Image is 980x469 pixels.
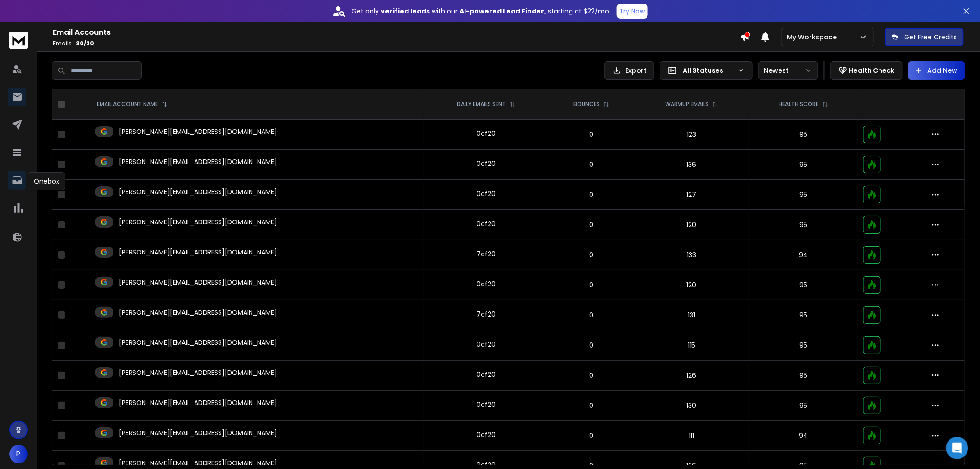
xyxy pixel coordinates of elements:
td: 94 [749,240,858,270]
td: 95 [749,150,858,180]
td: 120 [634,210,749,240]
button: Health Check [830,61,903,80]
div: 0 of 20 [477,129,496,138]
td: 120 [634,270,749,300]
button: Get Free Credits [885,28,964,46]
p: [PERSON_NAME][EMAIL_ADDRESS][DOMAIN_NAME] [119,127,277,136]
p: [PERSON_NAME][EMAIL_ADDRESS][DOMAIN_NAME] [119,187,277,196]
td: 95 [749,120,858,150]
td: 95 [749,361,858,391]
p: 0 [554,401,628,410]
td: 115 [634,330,749,361]
p: All Statuses [683,66,734,75]
div: 7 of 20 [477,249,496,259]
button: Try Now [617,4,648,19]
button: Export [604,61,654,80]
td: 95 [749,270,858,300]
p: 0 [554,250,628,260]
p: [PERSON_NAME][EMAIL_ADDRESS][DOMAIN_NAME] [119,428,277,437]
p: My Workspace [787,32,841,42]
td: 127 [634,180,749,210]
div: Open Intercom Messenger [946,437,968,459]
div: 0 of 20 [477,219,496,228]
td: 133 [634,240,749,270]
td: 95 [749,300,858,330]
div: 0 of 20 [477,370,496,379]
p: [PERSON_NAME][EMAIL_ADDRESS][DOMAIN_NAME] [119,338,277,347]
button: P [9,445,28,463]
button: Newest [758,61,818,80]
td: 111 [634,421,749,451]
td: 130 [634,391,749,421]
button: Add New [908,61,965,80]
div: 0 of 20 [477,340,496,349]
td: 95 [749,391,858,421]
p: 0 [554,190,628,199]
strong: verified leads [381,6,430,16]
div: 0 of 20 [477,430,496,439]
span: 30 / 30 [76,39,94,47]
p: 0 [554,130,628,139]
p: Get only with our starting at $22/mo [352,6,609,16]
td: 131 [634,300,749,330]
p: 0 [554,220,628,229]
td: 95 [749,180,858,210]
td: 95 [749,330,858,361]
p: WARMUP EMAILS [665,101,709,108]
p: 0 [554,431,628,440]
p: [PERSON_NAME][EMAIL_ADDRESS][DOMAIN_NAME] [119,278,277,287]
p: Get Free Credits [905,32,957,42]
td: 123 [634,120,749,150]
p: HEALTH SCORE [779,101,819,108]
p: DAILY EMAILS SENT [457,101,506,108]
h1: Email Accounts [53,27,741,38]
p: Try Now [620,6,645,16]
p: [PERSON_NAME][EMAIL_ADDRESS][DOMAIN_NAME] [119,308,277,317]
p: [PERSON_NAME][EMAIL_ADDRESS][DOMAIN_NAME] [119,217,277,227]
p: [PERSON_NAME][EMAIL_ADDRESS][DOMAIN_NAME] [119,247,277,257]
p: [PERSON_NAME][EMAIL_ADDRESS][DOMAIN_NAME] [119,458,277,468]
p: 0 [554,341,628,350]
p: 0 [554,280,628,290]
div: 0 of 20 [477,159,496,168]
td: 95 [749,210,858,240]
td: 126 [634,361,749,391]
p: [PERSON_NAME][EMAIL_ADDRESS][DOMAIN_NAME] [119,157,277,166]
p: Emails : [53,40,741,47]
p: 0 [554,160,628,169]
div: Onebox [28,172,65,190]
div: 7 of 20 [477,310,496,319]
img: logo [9,32,28,49]
strong: AI-powered Lead Finder, [460,6,547,16]
p: 0 [554,311,628,320]
div: 0 of 20 [477,189,496,198]
td: 94 [749,421,858,451]
div: 0 of 20 [477,279,496,289]
p: Health Check [849,66,895,75]
p: [PERSON_NAME][EMAIL_ADDRESS][DOMAIN_NAME] [119,398,277,407]
td: 136 [634,150,749,180]
div: 0 of 20 [477,400,496,409]
p: [PERSON_NAME][EMAIL_ADDRESS][DOMAIN_NAME] [119,368,277,377]
p: 0 [554,371,628,380]
div: EMAIL ACCOUNT NAME [97,101,167,108]
p: BOUNCES [573,101,600,108]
